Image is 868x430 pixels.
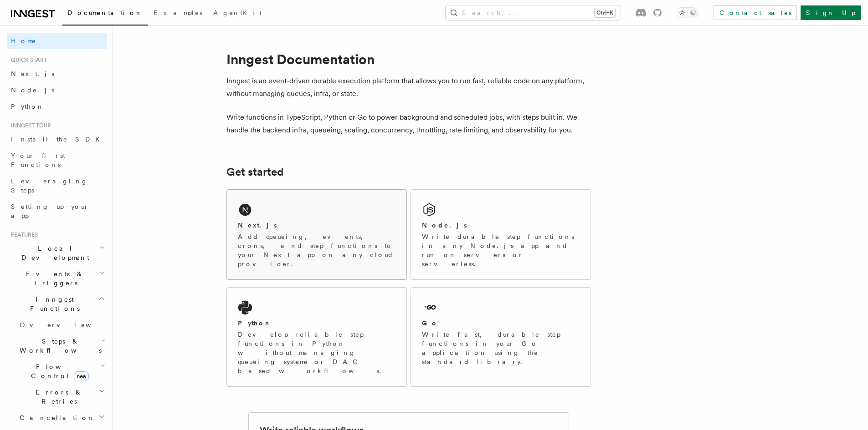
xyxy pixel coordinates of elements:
[411,189,591,280] a: Node.jsWrite durable step functions in any Node.js app and run on servers or serverless.
[16,337,102,355] span: Steps & Workflows
[7,240,107,266] button: Local Development
[7,56,47,64] span: Quick start
[7,66,107,82] a: Next.js
[16,388,99,406] span: Errors & Retries
[62,3,148,25] a: Documentation
[226,51,591,67] h1: Inngest Documentation
[226,111,591,137] p: Write functions in TypeScript, Python or Go to power background and scheduled jobs, with steps bu...
[422,232,580,268] p: Write durable step functions in any Node.js app and run on servers or serverless.
[226,75,591,100] p: Inngest is an event-driven durable execution platform that allows you to run fast, reliable code ...
[11,86,54,94] span: Node.js
[238,232,395,268] p: Add queueing, events, crons, and step functions to your Next app on any cloud provider.
[16,333,107,359] button: Steps & Workflows
[422,330,580,366] p: Write fast, durable step functions in your Go application using the standard library.
[446,5,621,20] button: Search...Ctrl+K
[714,5,797,20] a: Contact sales
[226,189,407,280] a: Next.jsAdd queueing, events, crons, and step functions to your Next app on any cloud provider.
[16,317,107,333] a: Overview
[16,359,107,384] button: Flow Controlnew
[11,103,44,110] span: Python
[411,287,591,387] a: GoWrite fast, durable step functions in your Go application using the standard library.
[16,413,95,422] span: Cancellation
[7,291,107,317] button: Inngest Functions
[7,131,107,147] a: Install the SDK
[7,295,98,313] span: Inngest Functions
[11,136,105,143] span: Install the SDK
[7,173,107,198] a: Leveraging Steps
[16,384,107,410] button: Errors & Retries
[154,9,202,16] span: Examples
[213,9,262,16] span: AgentKit
[801,5,861,20] a: Sign Up
[7,82,107,98] a: Node.js
[67,9,143,16] span: Documentation
[20,321,113,329] span: Overview
[11,177,88,194] span: Leveraging Steps
[226,166,283,178] a: Get started
[16,362,100,380] span: Flow Control
[74,371,89,381] span: new
[208,3,267,25] a: AgentKit
[422,319,438,328] h2: Go
[7,231,38,238] span: Features
[11,203,89,219] span: Setting up your app
[238,330,395,375] p: Develop reliable step functions in Python without managing queueing systems or DAG based workflows.
[7,266,107,291] button: Events & Triggers
[238,221,277,230] h2: Next.js
[422,221,467,230] h2: Node.js
[7,33,107,49] a: Home
[595,8,615,17] kbd: Ctrl+K
[7,269,99,288] span: Events & Triggers
[677,7,699,18] button: Toggle dark mode
[11,36,36,46] span: Home
[11,70,54,77] span: Next.js
[7,244,99,262] span: Local Development
[148,3,208,25] a: Examples
[7,122,51,129] span: Inngest tour
[238,319,272,328] h2: Python
[7,147,107,173] a: Your first Functions
[11,152,65,168] span: Your first Functions
[226,287,407,387] a: PythonDevelop reliable step functions in Python without managing queueing systems or DAG based wo...
[7,98,107,115] a: Python
[16,410,107,426] button: Cancellation
[7,198,107,224] a: Setting up your app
